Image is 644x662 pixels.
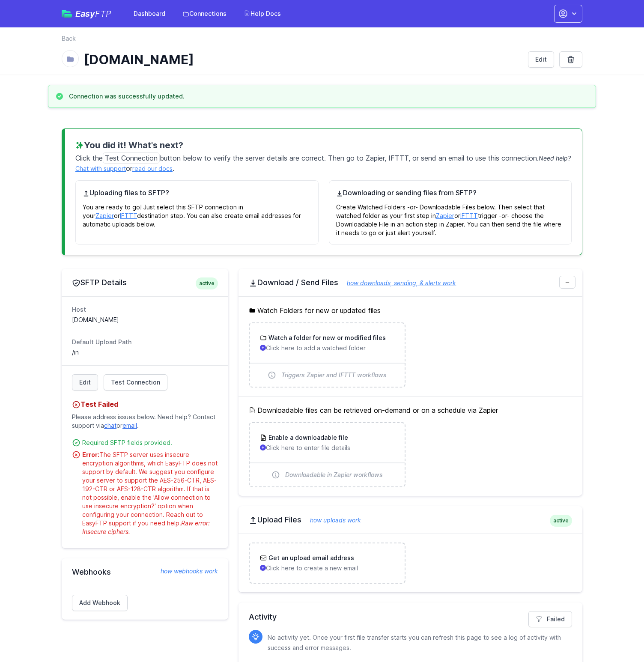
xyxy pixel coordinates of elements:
[601,619,634,652] iframe: Drift Widget Chat Controller
[301,516,361,524] a: how uploads work
[528,51,554,68] a: Edit
[196,277,218,289] span: active
[72,316,218,324] dd: [DOMAIN_NAME]
[267,433,348,442] h3: Enable a downloadable file
[239,6,286,21] a: Help Docs
[62,34,582,48] nav: Breadcrumb
[84,52,521,67] h1: [DOMAIN_NAME]
[62,9,111,18] a: EasyFTP
[72,374,98,391] a: Edit
[338,279,456,286] a: how downloads, sending, & alerts work
[72,305,218,314] dt: Host
[122,422,137,429] a: email
[249,277,572,288] h2: Download / Send Files
[75,139,572,151] h3: You did it! What's next?
[249,611,572,623] h2: Activity
[528,611,572,627] a: Failed
[72,409,218,433] p: Please address issues below. Need help? Contact support via or .
[336,188,565,198] h4: Downloading or sending files from SFTP?
[128,6,170,21] a: Dashboard
[83,188,311,198] h4: Uploading files to SFTP?
[177,6,232,21] a: Connections
[62,10,72,18] img: easyftp_logo.png
[550,515,572,527] span: active
[267,554,354,562] h3: Get an upload email address
[72,338,218,346] dt: Default Upload Path
[72,567,218,577] h2: Webhooks
[460,212,478,219] a: IFTTT
[120,212,137,219] a: IFTTT
[75,165,126,172] a: Chat with support
[539,155,571,162] span: Need help?
[336,198,565,237] p: Create Watched Folders -or- Downloadable Files below. Then select that watched folder as your fir...
[132,165,173,172] a: read our docs
[95,9,111,19] span: FTP
[62,34,76,43] a: Back
[281,371,387,379] span: Triggers Zapier and IFTTT workflows
[75,9,111,18] span: Easy
[260,344,394,352] p: Click here to add a watched folder
[250,543,404,583] a: Get an upload email address Click here to create a new email
[72,348,218,357] dd: /in
[260,444,394,452] p: Click here to enter file details
[267,334,386,342] h3: Watch a folder for new or modified files
[82,438,218,447] div: Required SFTP fields provided.
[82,450,218,536] div: The SFTP server uses insecure encryption algorithms, which EasyFTP does not support by default. W...
[249,305,572,316] h5: Watch Folders for new or updated files
[104,422,116,429] a: chat
[436,212,454,219] a: Zapier
[95,212,114,219] a: Zapier
[72,595,128,611] a: Add Webhook
[250,423,404,486] a: Enable a downloadable file Click here to enter file details Downloadable in Zapier workflows
[111,378,160,387] span: Test Connection
[72,277,218,288] h2: SFTP Details
[75,151,572,173] p: Click the button below to verify the server details are correct. Then go to Zapier, IFTTT, or sen...
[104,374,167,391] a: Test Connection
[72,399,218,409] h4: Test Failed
[103,152,160,164] span: Test Connection
[260,564,394,573] p: Click here to create a new email
[249,515,572,525] h2: Upload Files
[69,92,185,101] h3: Connection was successfully updated.
[152,567,218,576] a: how webhooks work
[250,323,404,387] a: Watch a folder for new or modified files Click here to add a watched folder Triggers Zapier and I...
[82,451,99,458] strong: Error:
[83,198,311,229] p: You are ready to go! Just select this SFTP connection in your or destination step. You can also c...
[249,405,572,415] h5: Downloadable files can be retrieved on-demand or on a schedule via Zapier
[285,471,383,479] span: Downloadable in Zapier workflows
